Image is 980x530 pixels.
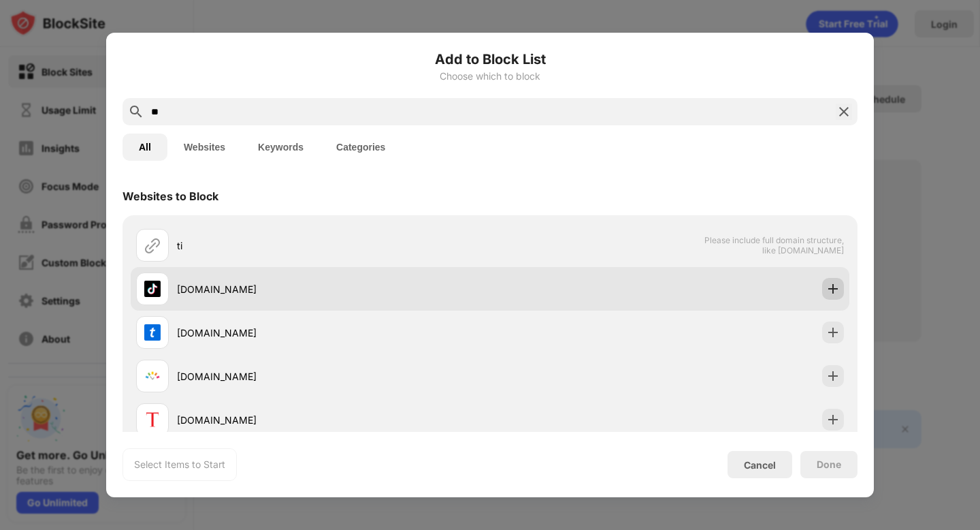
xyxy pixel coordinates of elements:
h6: Add to Block List [122,49,857,69]
div: [DOMAIN_NAME] [177,369,490,384]
span: Please include full domain structure, like [DOMAIN_NAME] [704,235,844,255]
img: url.svg [144,237,161,253]
div: Select Items to Start [134,458,225,471]
img: favicons [144,281,161,297]
img: search-close [836,104,852,120]
div: Done [817,459,841,470]
img: favicons [144,411,161,428]
div: [DOMAIN_NAME] [177,326,490,340]
button: Categories [320,134,402,161]
button: All [122,134,167,161]
img: search.svg [128,104,144,120]
button: Websites [167,134,242,161]
div: [DOMAIN_NAME] [177,282,490,296]
div: [DOMAIN_NAME] [177,413,490,427]
img: favicons [144,324,161,341]
img: favicons [144,368,161,384]
button: Keywords [242,134,320,161]
div: Cancel [744,459,776,471]
div: Websites to Block [122,189,218,203]
div: Choose which to block [122,71,857,82]
div: ti [177,238,490,253]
